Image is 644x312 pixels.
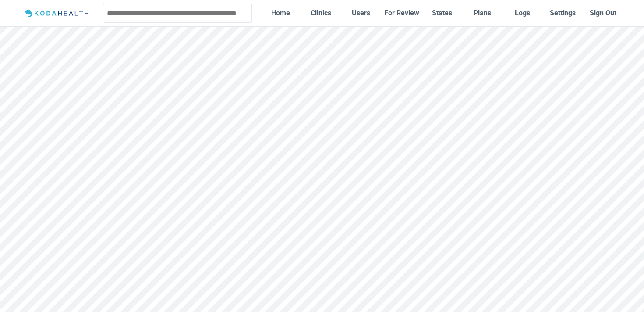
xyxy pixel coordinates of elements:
a: Home [262,2,299,24]
a: For Review [383,2,420,24]
button: Sign Out [585,2,622,24]
a: Logs [504,2,541,24]
a: States [424,2,460,24]
a: Settings [545,2,581,24]
a: Users [343,2,379,24]
a: Plans [464,2,501,24]
a: Clinics [302,2,339,24]
img: Logo [22,8,93,19]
